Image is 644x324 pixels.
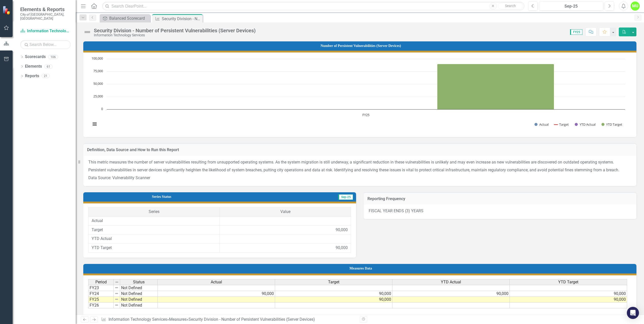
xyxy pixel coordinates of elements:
[88,44,634,48] h3: Number of Persistent Vulnerabilities (Server Devices)
[554,122,569,127] button: Show Target
[336,245,348,251] div: 90,000
[101,317,356,322] div: » »
[92,56,103,61] text: 100,000
[95,280,107,284] span: Period
[120,285,158,291] td: Not Defined
[162,16,201,22] div: Security Division - Number of Persistent Vulnerabilities (Server Devices)
[88,291,114,297] td: FY24
[275,291,392,297] td: 90,000
[88,285,114,291] td: FY23
[158,291,275,297] td: 90,000
[627,307,639,319] div: Open Intercom Messenger
[83,28,91,36] img: Not Defined
[88,166,631,174] p: Persistent vulnerabilities in server devices significantly heighten the likelihood of system brea...
[25,73,39,79] a: Reports
[133,280,145,284] span: Status
[437,64,554,110] g: YTD Target, series 4 of 4. Bar series with 1 bar.
[211,280,222,284] span: Actual
[89,225,220,234] td: Target
[570,29,582,35] span: FY25
[93,94,103,98] text: 25,000
[392,291,510,297] td: 90,000
[120,297,158,303] td: Not Defined
[87,148,633,152] h3: Definition, Data Source and How to Run this Report
[89,244,220,253] td: YTD Target
[44,64,52,69] div: 61
[575,122,596,127] button: Show YTD Actual
[89,234,220,244] td: YTD Actual
[510,291,627,297] td: 90,000
[541,3,602,9] div: Sep-25
[367,197,633,201] h3: Reporting Frequency
[25,54,46,60] a: Scorecards
[20,12,71,21] small: City of [GEOGRAPHIC_DATA], [GEOGRAPHIC_DATA]
[441,280,461,284] span: YTD Actual
[91,121,98,128] button: View chart menu, Chart
[88,159,631,166] p: This metric measures the number of server vulnerabilities resulting from unsupported operating sy...
[88,266,634,270] h3: Measures Data
[88,195,236,199] h3: Series Status
[534,122,549,127] button: Show Actual
[115,291,119,295] img: 8DAGhfEEPCf229AAAAAElFTkSuQmCC
[115,303,119,307] img: 8DAGhfEEPCf229AAAAAElFTkSuQmCC
[498,3,523,10] button: Search
[115,286,119,290] img: 8DAGhfEEPCf229AAAAAElFTkSuQmCC
[328,280,339,284] span: Target
[94,28,256,33] div: Security Division - Number of Persistent Vulnerabilities (Server Devices)
[88,56,631,132] div: Chart. Highcharts interactive chart.
[94,33,256,37] div: Information Technology Services
[88,56,628,132] svg: Interactive chart
[275,297,392,303] td: 90,000
[169,317,186,322] a: Measures
[101,15,149,21] a: Balanced Scorecard
[362,113,369,117] text: FY25
[510,297,627,303] td: 90,000
[42,74,50,78] div: 21
[20,28,71,34] a: Information Technology Services
[437,64,554,110] path: FY25, 90,000. YTD Target.
[89,216,220,225] td: Actual
[336,227,348,233] div: 90,000
[364,204,636,219] div: FISCAL YEAR ENDS (3) YEARS
[3,6,11,15] img: ClearPoint Strategy
[20,6,71,12] span: Elements & Reports
[88,297,114,303] td: FY25
[101,106,103,111] text: 0
[89,207,220,216] th: Series
[93,69,103,73] text: 75,000
[25,64,42,69] a: Elements
[539,2,603,11] button: Sep-25
[93,81,103,86] text: 50,000
[338,194,353,200] span: Sep-25
[505,4,516,8] span: Search
[115,280,119,284] img: 8DAGhfEEPCf229AAAAAElFTkSuQmCC
[365,63,367,65] g: Target, series 2 of 4. Line with 1 data point.
[631,2,640,11] button: MU
[220,207,351,216] th: Value
[120,291,158,297] td: Not Defined
[109,15,149,21] div: Balanced Scorecard
[109,317,167,322] a: Information Technology Services
[102,2,524,11] input: Search ClearPoint...
[115,297,119,301] img: 8DAGhfEEPCf229AAAAAElFTkSuQmCC
[88,303,114,308] td: FY26
[48,55,58,59] div: 106
[88,174,631,181] p: Data Source: Vulnerability Scanner
[601,122,623,127] button: Show YTD Target
[120,303,158,308] td: Not Defined
[189,317,315,322] div: Security Division - Number of Persistent Vulnerabilities (Server Devices)
[558,280,578,284] span: YTD Target
[20,40,71,49] input: Search Below...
